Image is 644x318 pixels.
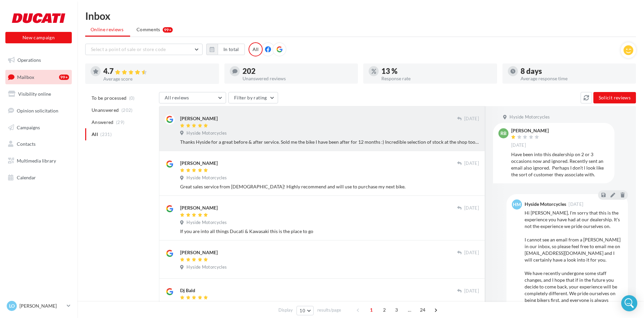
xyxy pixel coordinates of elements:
div: Inbox [85,11,636,21]
span: Hyside Motorcycles [509,114,550,120]
div: Hi [PERSON_NAME], I'm sorry that this is the experience you have had at our dealership. It's not ... [525,210,623,310]
p: [PERSON_NAME] [19,303,64,309]
span: ... [404,305,415,315]
span: [DATE] [464,116,479,122]
div: Have been into this dealership on 2 or 3 occasions now and ignored. Recently sent an email also i... [511,151,609,178]
a: Calendar [4,171,73,185]
span: results/page [317,307,341,313]
span: [DATE] [464,205,479,211]
div: Response rate [381,76,492,81]
div: 13 % [381,67,492,75]
div: [PERSON_NAME] [511,128,549,133]
div: If you are into all things Ducati & Kawasaki this is the place to go [180,228,479,235]
span: [DATE] [569,202,583,207]
div: 202 [243,67,353,75]
a: Opinion solicitation [4,104,73,118]
div: 99+ [163,27,173,33]
div: Open Intercom Messenger [621,295,637,311]
span: Hyside Motorcycles [186,130,227,136]
div: Thanks Hyside for a great before & after service. Sold me the bike I have been after for 12 month... [180,139,479,145]
button: In total [206,44,245,55]
button: 10 [297,306,314,315]
div: 4.7 [103,67,214,75]
span: 24 [417,305,428,315]
span: Unanswered [92,107,119,113]
span: Operations [17,57,41,63]
a: Campaigns [4,121,73,135]
span: 3 [391,305,402,315]
span: 10 [300,308,305,313]
span: Hyside Motorcycles [186,264,227,270]
span: [DATE] [464,288,479,294]
span: Answered [92,119,114,126]
div: Great sales service from [DEMOGRAPHIC_DATA]! Highly recommend and will use to purchase my next bike. [180,183,479,190]
div: [PERSON_NAME] [180,205,218,211]
div: [PERSON_NAME] [180,249,218,256]
span: Hyside Motorcycles [186,220,227,226]
div: Average response time [521,76,631,81]
span: Opinion solicitation [17,108,58,113]
span: RB [500,130,506,137]
button: Filter by rating [228,92,278,103]
span: Display [278,307,293,313]
a: Visibility online [4,87,73,101]
button: Solicit reviews [593,92,636,103]
span: To be processed [92,95,126,101]
a: LO [PERSON_NAME] [5,300,72,312]
span: HM [513,201,521,208]
span: Hyside Motorcycles [186,175,227,181]
div: Hyside Motorcycles [525,202,566,207]
div: Unanswered reviews [243,76,353,81]
a: Multimedia library [4,154,73,168]
button: New campaign [5,32,72,43]
span: LO [9,303,15,309]
button: All reviews [159,92,226,103]
span: (0) [129,95,135,101]
div: [PERSON_NAME] [180,160,218,167]
div: [PERSON_NAME] [180,115,218,122]
a: Mailbox99+ [4,70,73,84]
span: Comments [137,26,160,33]
button: Select a point of sale or store code [85,44,203,55]
div: 8 days [521,67,631,75]
a: Operations [4,53,73,67]
div: All [249,42,263,56]
span: (29) [116,120,124,125]
a: Contacts [4,137,73,151]
span: All reviews [165,95,189,100]
span: Contacts [17,141,36,147]
span: Select a point of sale or store code [91,46,166,52]
span: [DATE] [464,161,479,167]
span: Visibility online [18,91,51,97]
span: [DATE] [464,250,479,256]
span: (202) [121,107,133,113]
span: Calendar [17,175,36,180]
span: 1 [366,305,377,315]
span: Campaigns [17,124,40,130]
div: Average score [103,77,214,81]
span: 2 [379,305,390,315]
span: Multimedia library [17,158,56,164]
div: Dj Bald [180,287,195,294]
div: 99+ [59,75,69,80]
button: In total [218,44,245,55]
span: Mailbox [17,74,34,80]
span: [DATE] [511,142,526,148]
